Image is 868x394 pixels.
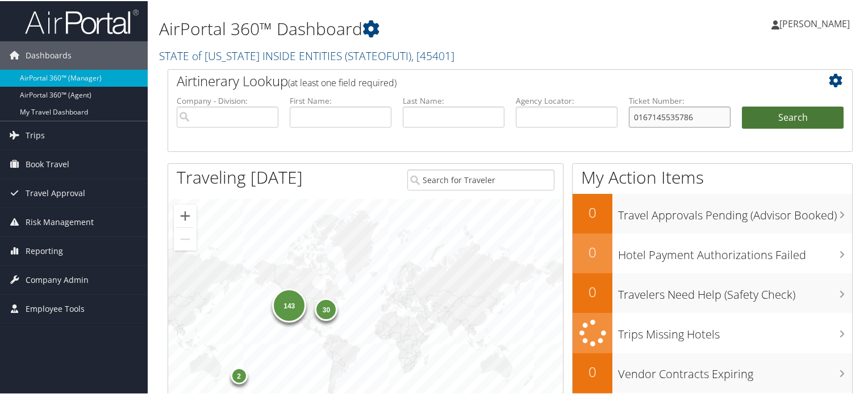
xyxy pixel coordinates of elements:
span: , [ 45401 ] [411,47,454,62]
label: Company - Division: [177,94,278,105]
a: 0Travel Approvals Pending (Advisor Booked) [573,193,852,232]
label: Ticket Number: [629,94,731,105]
button: Search [742,105,844,128]
span: Company Admin [26,265,89,293]
h2: 0 [573,361,612,380]
div: 30 [315,297,337,320]
a: STATE of [US_STATE] INSIDE ENTITIES [159,47,454,62]
span: [PERSON_NAME] [779,16,850,29]
input: Search for Traveler [407,168,555,189]
h1: Traveling [DATE] [177,164,303,188]
span: Travel Approval [26,178,85,206]
span: Dashboards [26,40,72,69]
h2: 0 [573,281,612,300]
h3: Hotel Payment Authorizations Failed [618,240,852,262]
div: 143 [272,287,306,321]
a: [PERSON_NAME] [771,6,861,40]
span: Trips [26,120,45,149]
span: Reporting [26,236,63,264]
span: Book Travel [26,149,69,177]
a: Trips Missing Hotels [573,312,852,352]
h2: Airtinerary Lookup [177,70,787,90]
label: Last Name: [403,94,504,105]
a: 0Hotel Payment Authorizations Failed [573,232,852,272]
label: First Name: [290,94,391,105]
span: Employee Tools [26,294,85,322]
h3: Travel Approvals Pending (Advisor Booked) [618,201,852,222]
span: Risk Management [26,207,94,235]
label: Agency Locator: [516,94,617,105]
button: Zoom in [174,204,197,226]
a: 0Vendor Contracts Expiring [573,352,852,392]
span: ( STATEOFUTI ) [345,47,411,62]
h3: Travelers Need Help (Safety Check) [618,280,852,302]
h1: AirPortal 360™ Dashboard [159,16,627,40]
h3: Trips Missing Hotels [618,320,852,341]
button: Zoom out [174,227,197,249]
h3: Vendor Contracts Expiring [618,359,852,381]
h2: 0 [573,202,612,221]
span: (at least one field required) [288,75,397,88]
h1: My Action Items [573,164,852,188]
h2: 0 [573,242,612,261]
div: 2 [230,366,247,383]
img: airportal-logo.png [25,7,139,34]
a: 0Travelers Need Help (Safety Check) [573,272,852,312]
